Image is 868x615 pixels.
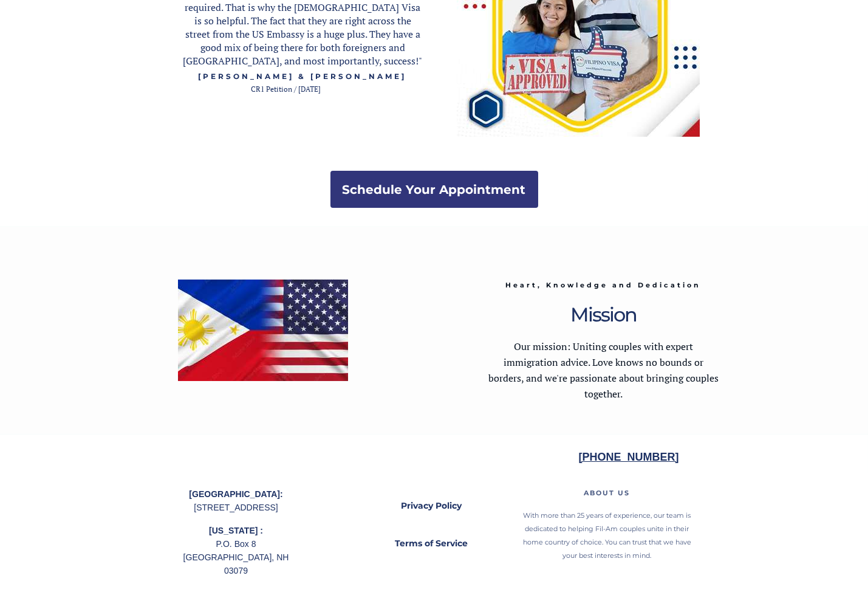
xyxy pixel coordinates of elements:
[199,72,407,81] span: [PERSON_NAME] & [PERSON_NAME]
[523,511,691,560] span: With more than 25 years of experience, our team is dedicated to helping Fil-Am couples unite in t...
[180,487,293,514] p: [STREET_ADDRESS]
[570,303,637,326] span: Mission
[395,538,468,549] strong: Terms of Service
[251,84,321,94] span: CR1 Petition / [DATE]
[330,171,538,208] a: Schedule Your Appointment
[488,340,719,400] span: Our mission: Uniting couples with expert immigration advice. Love knows no bounds or borders, and...
[402,500,462,511] strong: Privacy Policy
[584,489,630,497] span: ABOUT US
[579,451,679,463] strong: [PHONE_NUMBER]
[343,182,526,197] strong: Schedule Your Appointment
[209,526,263,535] strong: [US_STATE] :
[374,530,490,558] a: Terms of Service
[189,489,282,499] strong: [GEOGRAPHIC_DATA]:
[180,524,293,577] p: P.O. Box 8 [GEOGRAPHIC_DATA], NH 03079
[579,453,679,462] a: [PHONE_NUMBER]
[374,492,490,520] a: Privacy Policy
[506,281,702,289] span: Heart, Knowledge and Dedication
